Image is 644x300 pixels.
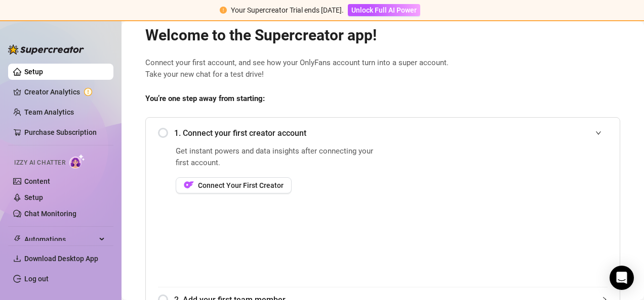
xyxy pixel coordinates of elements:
span: Automations [24,231,96,247]
span: Your Supercreator Trial ends [DATE]. [231,6,344,14]
span: Connect Your First Creator [198,181,284,189]
span: exclamation-circle [220,7,227,14]
span: Izzy AI Chatter [14,158,65,168]
span: Connect your first account, and see how your OnlyFans account turn into a super account. Take you... [145,57,620,81]
strong: You’re one step away from starting: [145,94,265,103]
span: thunderbolt [13,235,21,243]
a: Creator Analytics exclamation-circle [24,84,105,100]
span: Get instant powers and data insights after connecting your first account. [176,145,380,169]
img: AI Chatter [69,154,85,169]
a: Log out [24,275,49,283]
span: Download Desktop App [24,255,98,263]
a: Team Analytics [24,108,74,116]
a: Purchase Subscription [24,124,105,140]
a: Content [24,177,50,185]
img: OF [184,180,194,190]
span: expanded [595,130,601,136]
img: logo-BBDzfeDw.svg [8,44,84,55]
a: Setup [24,68,43,76]
span: Unlock Full AI Power [351,6,417,14]
button: OFConnect Your First Creator [176,177,292,193]
a: Unlock Full AI Power [348,6,420,14]
div: Open Intercom Messenger [610,266,634,290]
span: download [13,255,21,263]
h2: Welcome to the Supercreator app! [145,26,620,45]
span: 1. Connect your first creator account [174,127,608,139]
a: Chat Monitoring [24,210,76,218]
iframe: Add Creators [405,145,608,275]
a: Setup [24,193,43,202]
button: Unlock Full AI Power [348,4,420,16]
div: 1. Connect your first creator account [158,121,608,145]
a: OFConnect Your First Creator [176,177,380,193]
